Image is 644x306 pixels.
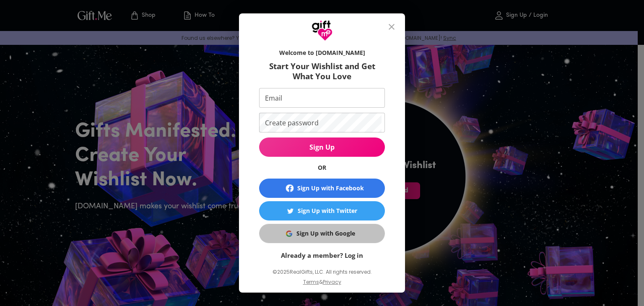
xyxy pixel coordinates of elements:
[312,20,332,41] img: GiftMe Logo
[259,163,385,172] h6: OR
[281,251,363,259] a: Already a member? Log in
[296,229,355,238] div: Sign Up with Google
[382,17,402,37] button: close
[259,143,385,152] span: Sign Up
[259,224,385,243] button: Sign Up with GoogleSign Up with Google
[319,277,323,293] p: &
[298,206,357,215] div: Sign Up with Twitter
[259,61,385,81] h6: Start Your Wishlist and Get What You Love
[323,278,341,285] a: Privacy
[259,201,385,220] button: Sign Up with TwitterSign Up with Twitter
[259,267,385,277] p: © 2025 RealGifts, LLC. All rights reserved.
[259,137,385,157] button: Sign Up
[287,208,293,214] img: Sign Up with Twitter
[259,49,385,57] h6: Welcome to [DOMAIN_NAME]
[286,231,292,237] img: Sign Up with Google
[303,278,319,285] a: Terms
[297,184,364,193] div: Sign Up with Facebook
[259,179,385,198] button: Sign Up with Facebook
